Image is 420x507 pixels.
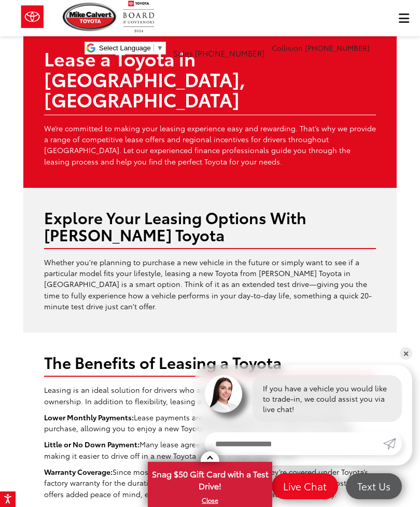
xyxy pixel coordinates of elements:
[44,123,376,167] p: We’re committed to making your leasing experience easy and rewarding. That’s why we provide a ran...
[44,353,376,371] h2: The Benefits of Leasing a Toyota
[253,375,402,422] div: If you have a vehicle you would like to trade-in, we could assist you via live chat!
[44,467,113,477] strong: Warranty Coverage:
[99,44,151,52] span: Select Language
[44,385,376,407] p: Leasing is an ideal solution for drivers who aren’t ready to commit to long-term vehicle ownershi...
[44,467,376,500] p: Since most leased vehicles are brand-new, they’re covered under Toyota’s factory warranty for the...
[305,43,370,53] span: [PHONE_NUMBER]
[278,479,332,492] span: Live Chat
[205,432,383,455] input: Enter your message
[44,439,376,461] p: Many lease agreements require minimal or even no down payment, making it easier to drive off in a...
[272,43,303,53] span: Collision
[99,44,163,52] a: Select Language​
[44,257,376,312] p: Whether you're planning to purchase a new vehicle in the future or simply want to see if a partic...
[383,432,402,455] a: Submit
[346,473,402,499] a: Text Us
[44,412,134,422] strong: Lower Monthly Payments:
[352,479,396,492] span: Text Us
[44,48,376,109] h1: Lease a Toyota in [GEOGRAPHIC_DATA], [GEOGRAPHIC_DATA]
[205,375,242,413] img: Agent profile photo
[272,473,338,499] a: Live Chat
[44,209,376,243] h2: Explore Your Leasing Options With [PERSON_NAME] Toyota
[44,412,376,434] p: Lease payments are generally lower than financing a vehicle purchase, allowing you to enjoy a new...
[63,3,118,31] img: Mike Calvert Toyota
[195,47,264,59] span: [PHONE_NUMBER]
[149,463,271,495] span: Snag $50 Gift Card with a Test Drive!
[157,44,163,52] span: ▼
[44,439,139,449] strong: Little or No Down Payment:
[173,47,193,59] span: Sales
